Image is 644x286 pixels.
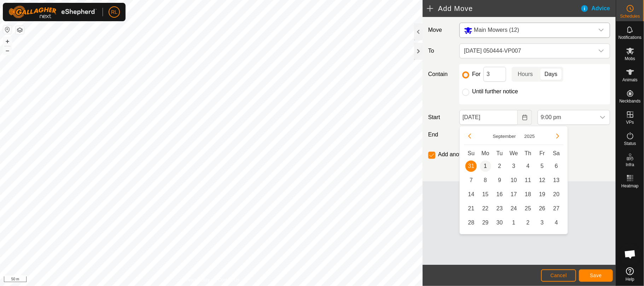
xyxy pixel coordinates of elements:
span: Fr [540,150,545,156]
span: 2 [522,217,534,228]
span: Animals [622,78,638,82]
label: Add another scheduled move [438,152,512,157]
span: 26 [536,203,548,214]
label: For [472,71,481,77]
td: 13 [549,173,563,187]
span: Th [525,150,532,156]
span: 30 [494,217,505,228]
h2: Add Move [427,4,580,13]
span: 8 [480,175,491,186]
label: End [425,130,457,139]
span: 1 [480,160,491,172]
span: RL [111,8,117,16]
td: 30 [493,216,507,230]
span: 18 [522,189,534,200]
div: dropdown trigger [596,110,610,124]
td: 7 [464,173,478,187]
td: 15 [478,187,492,202]
span: Help [626,277,634,281]
button: Save [579,269,613,282]
td: 26 [535,202,549,216]
td: 31 [464,159,478,173]
span: 31 [465,160,477,172]
span: Infra [626,163,634,167]
button: Choose Month [490,132,518,140]
span: 23 [494,203,505,214]
button: Next Month [552,130,563,142]
span: 28 [465,217,477,228]
span: 19 [536,189,548,200]
span: 7 [465,175,477,186]
span: Su [468,150,475,156]
span: Notifications [619,35,642,40]
a: Help [616,264,644,284]
td: 9 [493,173,507,187]
td: 27 [549,202,563,216]
td: 8 [478,173,492,187]
span: 9 [494,175,505,186]
span: Neckbands [619,99,640,103]
span: 6 [551,160,562,172]
img: Gallagher Logo [8,6,97,18]
span: 17 [508,189,520,200]
span: 27 [551,203,562,214]
span: 1 [508,217,520,228]
td: 4 [549,216,563,230]
button: Map Layers [16,26,24,34]
span: Save [590,273,602,278]
td: 20 [549,187,563,202]
span: Tu [497,150,503,156]
span: 20 [551,189,562,200]
span: Main Mowers (12) [474,27,519,33]
td: 19 [535,187,549,202]
td: 29 [478,216,492,230]
button: – [3,46,12,55]
span: 14 [465,189,477,200]
span: Mobs [625,57,635,61]
span: 24 [508,203,520,214]
button: Previous Month [464,130,475,142]
span: We [510,150,518,156]
button: Reset Map [3,25,12,34]
span: 21 [465,203,477,214]
span: 4 [522,160,534,172]
span: 3 [536,217,548,228]
span: 4 [551,217,562,228]
td: 6 [549,159,563,173]
div: Advice [580,4,616,13]
label: Until further notice [472,89,518,94]
label: Move [425,23,457,38]
td: 16 [493,187,507,202]
td: 10 [507,173,521,187]
td: 12 [535,173,549,187]
button: Choose Year [522,132,538,140]
label: Contain [425,70,457,78]
span: Days [545,70,557,78]
span: Hours [518,70,533,78]
span: 22 [480,203,491,214]
span: 15 [480,189,491,200]
td: 25 [521,202,535,216]
td: 11 [521,173,535,187]
span: 5 [536,160,548,172]
td: 2 [521,216,535,230]
td: 4 [521,159,535,173]
td: 2 [493,159,507,173]
button: Choose Date [518,110,532,125]
div: dropdown trigger [594,23,608,37]
td: 1 [507,216,521,230]
span: Heatmap [621,184,639,188]
span: Mo [481,150,489,156]
span: 11 [522,175,534,186]
span: 9:00 pm [538,110,596,124]
td: 3 [507,159,521,173]
span: 29 [480,217,491,228]
label: Start [425,113,457,122]
span: Cancel [550,273,567,278]
span: Main Mowers [461,23,594,37]
td: 24 [507,202,521,216]
span: 12 [536,175,548,186]
span: 2025-08-12 050444-VP007 [461,44,594,58]
span: 3 [508,160,520,172]
td: 5 [535,159,549,173]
